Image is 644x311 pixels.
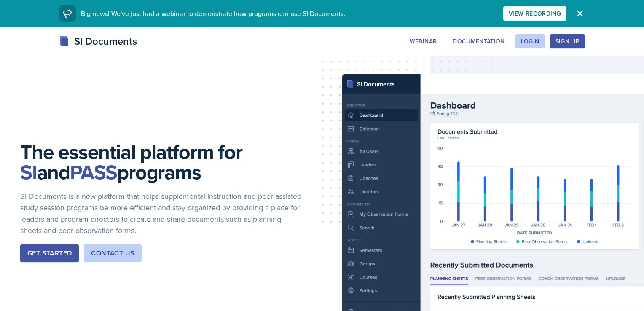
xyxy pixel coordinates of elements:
[410,38,437,45] div: Webinar
[555,38,580,45] div: Sign Up
[550,34,585,48] button: Sign Up
[404,34,442,48] button: Webinar
[81,9,345,18] span: Big news! We've just had a webinar to demonstrate how programs can use SI Documents.
[509,10,561,17] div: View Recording
[515,34,545,48] button: Login
[521,38,539,45] div: Login
[447,34,510,48] button: Documentation
[84,244,142,262] button: Contact Us
[59,34,137,49] div: SI Documents
[503,6,566,21] button: View Recording
[27,248,72,258] div: Get Started
[20,244,79,262] button: Get Started
[453,38,505,45] div: Documentation
[91,248,134,258] div: Contact Us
